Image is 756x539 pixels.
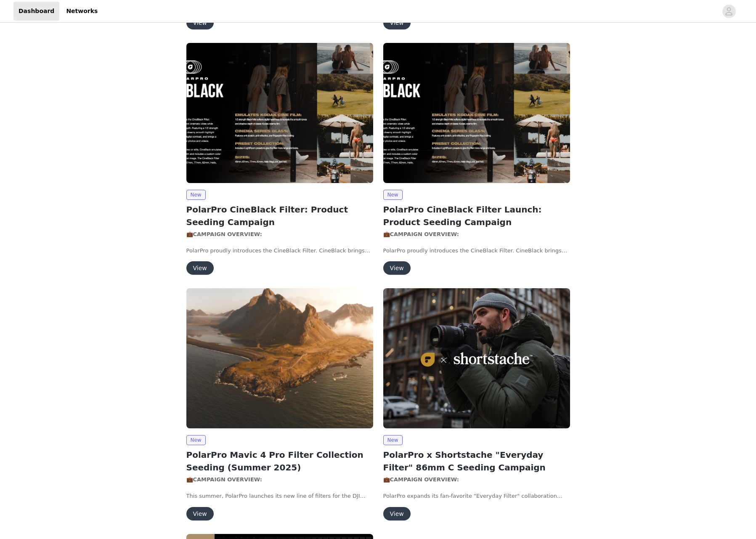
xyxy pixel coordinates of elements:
img: PolarPro [186,288,373,428]
div: avatar [725,5,733,18]
p: 💼 [383,230,570,239]
a: Networks [61,2,103,21]
strong: CAMPAIGN OVERVIEW: [390,231,461,237]
p: 💼 [383,475,570,484]
a: View [186,511,214,517]
a: View [186,265,214,271]
p: PolarPro expands its fan-favorite "Everyday Filter" collaboration series with [PERSON_NAME] (AKA ... [383,492,570,500]
a: View [383,511,411,517]
button: View [186,507,214,520]
span: New [383,190,403,200]
strong: CAMPAIGN OVERVIEW: [193,231,264,237]
p: This summer, PolarPro launches its new line of filters for the DJI Mavic 4 Pro, elevating drone v... [186,492,373,500]
button: View [186,261,214,275]
h2: PolarPro x Shortstache "Everyday Filter" 86mm C Seeding Campaign [383,449,570,474]
p: PolarPro proudly introduces the CineBlack Filter. CineBlack brings smooth and cinematic vibes whi... [186,247,373,255]
p: PolarPro proudly introduces the CineBlack Filter. CineBlack brings smooth and cinematic vibes whi... [383,247,570,255]
span: New [383,435,403,445]
h2: PolarPro CineBlack Filter: Product Seeding Campaign [186,203,373,228]
p: 💼 [186,475,373,484]
h2: PolarPro Mavic 4 Pro Filter Collection Seeding (Summer 2025) [186,449,373,474]
button: View [383,507,411,520]
img: PolarPro [383,43,570,183]
a: View [383,265,411,271]
strong: CAMPAIGN OVERVIEW: [193,476,262,483]
span: New [186,190,206,200]
strong: CAMPAIGN OVERVIEW: [390,476,461,483]
img: PolarPro [186,43,373,183]
span: New [186,435,206,445]
a: Dashboard [13,2,59,21]
button: View [383,261,411,275]
a: View [186,20,214,26]
img: PolarPro [383,288,570,428]
h2: PolarPro CineBlack Filter Launch: Product Seeding Campaign [383,203,570,228]
p: 💼 [186,230,373,239]
a: View [383,20,411,26]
